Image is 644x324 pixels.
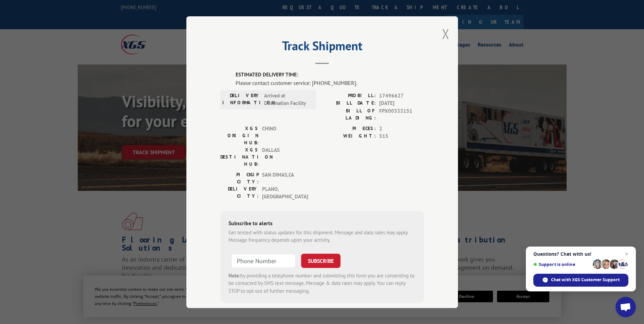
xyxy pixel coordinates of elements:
label: PIECES: [322,125,376,132]
strong: Note: [228,272,240,278]
span: SAN DIMAS , CA [262,171,308,185]
label: DELIVERY CITY: [220,185,259,200]
label: DELIVERY INFORMATION: [222,92,261,107]
span: Arrived at Destination Facility [264,92,310,107]
span: [DATE] [379,100,424,107]
span: 2 [379,125,424,132]
span: Support is online [533,262,590,267]
span: 17496627 [379,92,424,100]
span: CHINO [262,125,308,146]
span: Questions? Chat with us! [533,251,628,257]
span: 515 [379,132,424,140]
label: XGS DESTINATION HUB: [220,146,259,167]
span: Chat with XGS Customer Support [551,277,620,283]
span: PLANO , [GEOGRAPHIC_DATA] [262,185,308,200]
label: BILL DATE: [322,100,376,107]
div: Open chat [615,297,636,317]
button: SUBSCRIBE [301,253,341,268]
span: FPX00333151 [379,107,424,121]
div: Subscribe to alerts [228,219,416,229]
label: PROBILL: [322,92,376,100]
button: Close modal [442,25,449,43]
h2: Track Shipment [220,41,424,54]
div: by providing a telephone number and submitting this form you are consenting to be contacted by SM... [228,272,416,295]
div: Please contact customer service: [PHONE_NUMBER]. [236,78,424,87]
label: WEIGHT: [322,132,376,140]
label: XGS ORIGIN HUB: [220,125,259,146]
div: Chat with XGS Customer Support [533,274,628,287]
input: Phone Number [231,253,296,268]
label: BILL OF LADING: [322,107,376,121]
label: ESTIMATED DELIVERY TIME: [236,71,424,79]
div: Get texted with status updates for this shipment. Message and data rates may apply. Message frequ... [228,229,416,244]
span: Close chat [623,250,631,258]
span: DALLAS [262,146,308,167]
label: PICKUP CITY: [220,171,259,185]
